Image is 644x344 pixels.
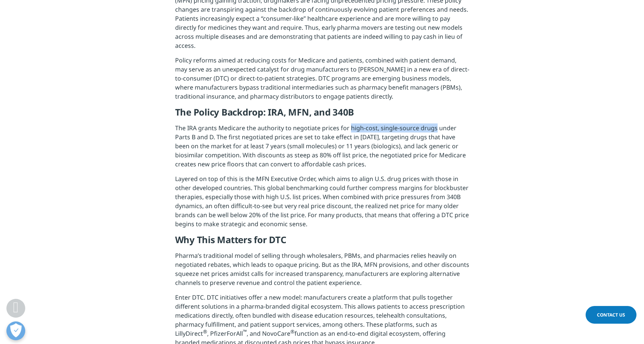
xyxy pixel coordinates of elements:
[175,234,469,251] h5: Why This Matters for DTC
[175,123,469,174] p: The IRA grants Medicare the authority to negotiate prices for high-cost, single-source drugs unde...
[586,306,636,324] a: Contact Us
[203,328,207,335] sup: ®
[175,174,469,234] p: Layered on top of this is the MFN Executive Order, which aims to align U.S. drug prices with thos...
[597,312,625,318] span: Contact Us
[290,328,295,335] sup: ®
[175,56,469,107] p: Policy reforms aimed at reducing costs for Medicare and patients, combined with patient demand, m...
[6,321,25,340] button: Open Preferences
[243,328,247,335] sup: ™
[175,251,469,293] p: Pharma’s traditional model of selling through wholesalers, PBMs, and pharmacies relies heavily on...
[175,107,469,123] h5: The Policy Backdrop: IRA, MFN, and 340B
